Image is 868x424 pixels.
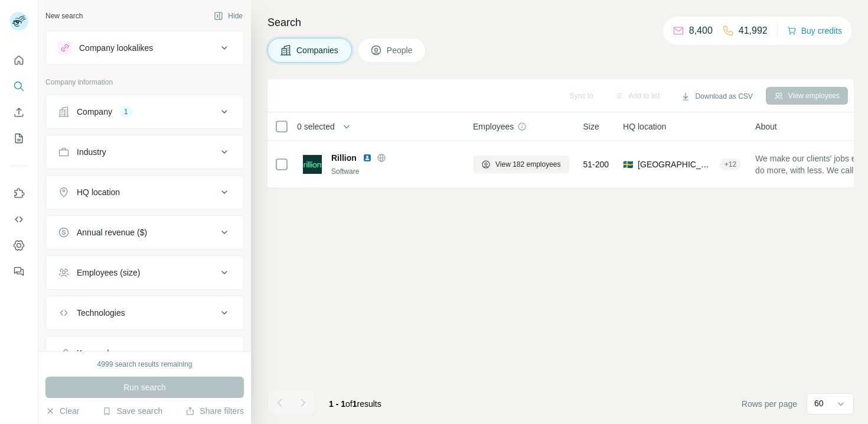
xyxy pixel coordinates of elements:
span: Employees [473,121,514,132]
button: Hide [205,7,251,25]
div: 1 [119,106,133,117]
button: Save search [102,405,162,417]
button: Quick start [9,50,28,71]
div: Company lookalikes [79,42,153,54]
span: 0 selected [297,121,335,132]
p: 60 [814,397,824,409]
div: 4999 search results remaining [97,359,192,370]
div: Keywords [77,347,113,359]
div: Employees (size) [77,267,140,279]
button: Technologies [46,299,243,327]
p: 8,400 [689,24,713,38]
span: [GEOGRAPHIC_DATA], [GEOGRAPHIC_DATA] [638,158,715,170]
button: Use Surfe on LinkedIn [9,183,28,204]
div: Company [77,106,112,118]
span: results [329,399,381,409]
div: + 12 [720,159,741,170]
span: About [755,121,777,132]
span: Companies [296,44,340,56]
span: Rillion [331,152,357,164]
button: Company1 [46,98,243,126]
button: HQ location [46,178,243,206]
button: Clear [45,405,79,417]
span: 🇸🇪 [623,158,633,170]
span: 1 [353,399,357,409]
div: Technologies [77,307,125,319]
button: Annual revenue ($) [46,218,243,247]
p: Company information [45,77,244,88]
img: LinkedIn logo [363,153,372,163]
span: 51-200 [583,158,609,170]
span: 1 - 1 [329,399,345,409]
div: New search [45,11,83,21]
img: Logo of Rillion [303,155,322,174]
h4: Search [267,14,854,31]
button: Employees (size) [46,258,243,287]
div: Annual revenue ($) [77,226,147,238]
button: View 182 employees [473,156,569,173]
button: Share filters [185,405,244,417]
button: Use Surfe API [9,209,28,230]
button: Feedback [9,261,28,282]
span: HQ location [623,121,666,132]
span: of [345,399,353,409]
button: Dashboard [9,235,28,256]
button: My lists [9,128,28,149]
button: Enrich CSV [9,102,28,123]
span: Rows per page [742,398,797,410]
div: Software [331,166,459,177]
button: Search [9,76,28,97]
div: HQ location [77,186,120,198]
span: View 182 employees [495,159,561,170]
button: Company lookalikes [46,34,243,62]
div: Industry [77,146,106,158]
span: People [387,44,414,56]
span: Size [583,121,599,132]
button: Industry [46,138,243,166]
button: Download as CSV [673,88,761,105]
button: Keywords [46,339,243,367]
